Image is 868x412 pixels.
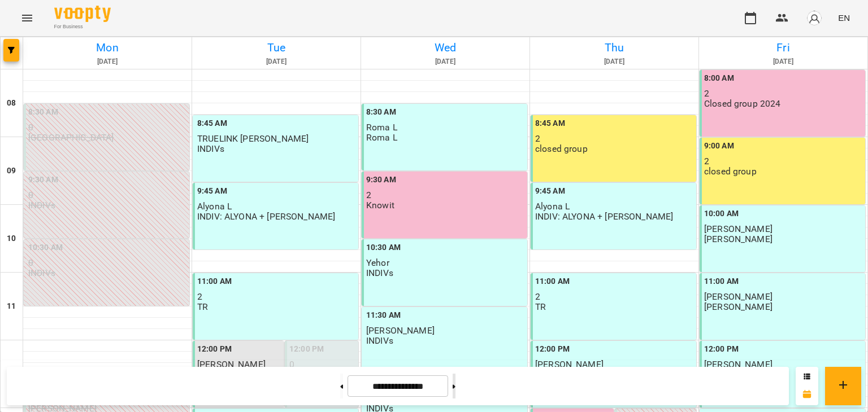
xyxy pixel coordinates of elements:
[28,133,114,142] p: [GEOGRAPHIC_DATA]
[532,39,697,56] h6: Thu
[704,359,772,370] span: [PERSON_NAME]
[806,10,822,26] img: avatar_s.png
[704,89,863,98] p: 2
[7,97,16,109] h6: 08
[28,258,187,268] p: 0
[366,268,393,278] p: INDIVs
[14,5,41,32] button: Menu
[197,359,266,370] span: [PERSON_NAME]
[704,302,772,312] p: [PERSON_NAME]
[366,122,397,133] span: Roma L
[535,275,570,288] label: 11:00 AM
[366,309,401,322] label: 11:30 AM
[535,359,604,370] span: [PERSON_NAME]
[7,300,16,313] h6: 11
[366,336,393,345] p: INDIVs
[704,156,863,166] p: 2
[28,106,58,119] label: 8:30 AM
[535,117,565,130] label: 8:45 AM
[28,122,187,132] p: 0
[535,144,588,154] p: closed group
[535,212,673,221] p: INDIV: ALYONA + [PERSON_NAME]
[197,275,232,288] label: 11:00 AM
[7,233,16,245] h6: 10
[704,275,739,288] label: 11:00 AM
[366,133,397,142] p: Roma L
[194,56,359,67] h6: [DATE]
[535,201,570,212] span: Alyona L
[701,39,866,56] h6: Fri
[366,190,525,200] p: 2
[535,292,694,301] p: 2
[197,117,227,130] label: 8:45 AM
[197,212,335,221] p: INDIV: ALYONA + [PERSON_NAME]
[363,56,528,67] h6: [DATE]
[28,190,187,200] p: 0
[532,56,697,67] h6: [DATE]
[701,56,866,67] h6: [DATE]
[704,291,772,302] span: [PERSON_NAME]
[535,134,694,143] p: 2
[363,39,528,56] h6: Wed
[838,12,850,24] span: EN
[704,234,772,244] p: [PERSON_NAME]
[366,325,435,336] span: [PERSON_NAME]
[197,343,232,356] label: 12:00 PM
[366,174,396,186] label: 9:30 AM
[194,39,359,56] h6: Tue
[535,302,546,312] p: TR
[535,343,570,356] label: 12:00 PM
[289,343,324,356] label: 12:00 PM
[704,166,757,176] p: closed group
[366,242,401,254] label: 10:30 AM
[28,242,63,254] label: 10:30 AM
[704,208,739,220] label: 10:00 AM
[28,174,58,186] label: 9:30 AM
[28,268,55,278] p: INDIVs
[289,360,356,369] p: 0
[7,165,16,177] h6: 09
[834,7,854,28] button: EN
[704,343,739,356] label: 12:00 PM
[704,140,734,152] label: 9:00 AM
[54,6,111,22] img: Voopty Logo
[535,185,565,198] label: 9:45 AM
[25,39,190,56] h6: Mon
[54,23,111,30] span: For Business
[197,201,232,212] span: Alyona L
[197,302,208,312] p: TR
[366,200,394,210] p: Knowit
[197,133,309,144] span: TRUELINK [PERSON_NAME]
[366,257,389,268] span: Yehor
[197,185,227,198] label: 9:45 AM
[704,223,772,234] span: [PERSON_NAME]
[366,106,396,119] label: 8:30 AM
[28,200,55,210] p: INDIVs
[197,144,224,154] p: INDIVs
[704,72,734,85] label: 8:00 AM
[704,99,781,108] p: Closed group 2024
[197,292,356,301] p: 2
[25,56,190,67] h6: [DATE]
